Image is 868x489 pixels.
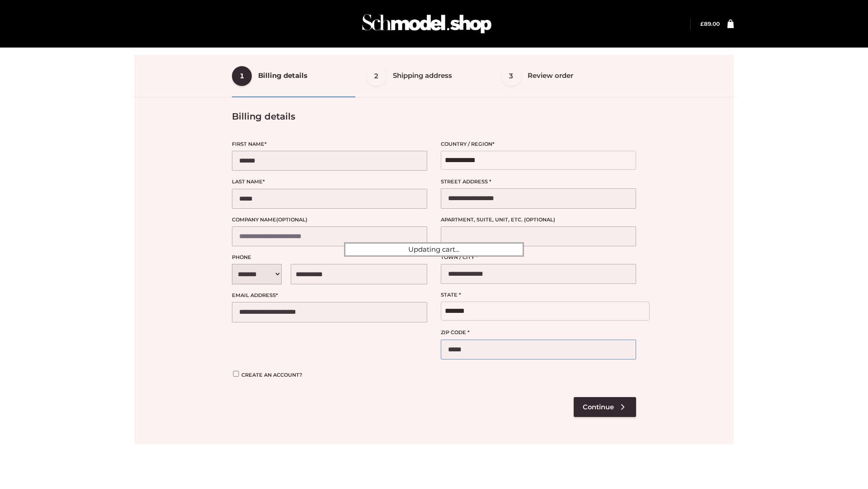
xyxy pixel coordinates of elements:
span: £ [700,20,704,27]
a: £89.00 [700,20,720,27]
div: Updating cart... [344,242,524,257]
img: Schmodel Admin 964 [359,6,495,42]
bdi: 89.00 [700,20,720,27]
